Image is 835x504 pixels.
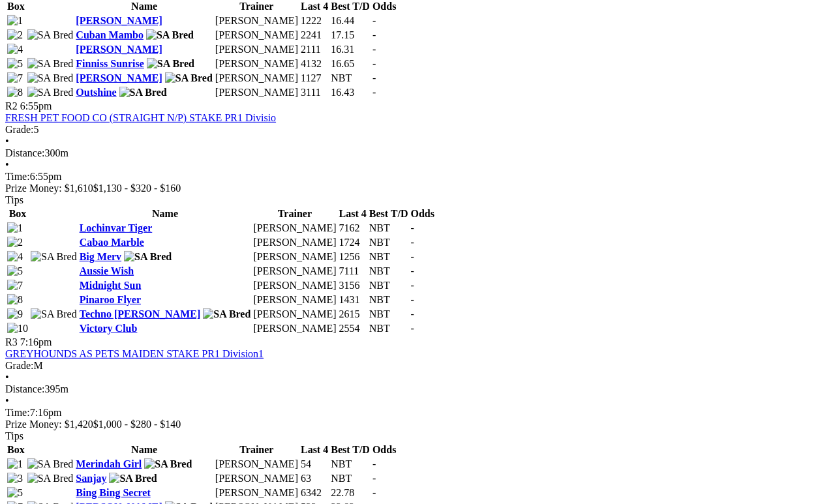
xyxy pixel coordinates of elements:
td: 7111 [339,265,367,278]
a: [PERSON_NAME] [76,15,162,26]
td: NBT [330,458,371,471]
span: Grade: [5,124,34,135]
td: 2111 [300,43,329,56]
span: $1,000 - $280 - $140 [93,419,181,430]
span: Time: [5,407,30,418]
img: SA Bred [203,308,250,320]
span: - [372,473,376,484]
img: 5 [7,58,23,70]
div: 7:16pm [5,407,830,419]
span: - [410,237,414,248]
a: Big Merv [80,251,121,262]
td: [PERSON_NAME] [215,14,299,27]
a: [PERSON_NAME] [76,44,162,55]
span: Time: [5,171,30,182]
span: R2 [5,100,18,111]
td: [PERSON_NAME] [215,57,299,70]
img: 8 [7,294,23,306]
th: Trainer [252,207,337,220]
img: 5 [7,265,23,277]
a: Merindah Girl [76,458,142,469]
td: NBT [369,308,409,321]
td: 2241 [300,29,329,42]
img: SA Bred [119,87,167,98]
img: SA Bred [27,58,74,70]
span: Box [7,444,25,455]
img: 4 [7,44,23,55]
a: Midnight Sun [80,280,142,291]
img: SA Bred [31,251,77,263]
span: - [410,294,414,305]
td: [PERSON_NAME] [215,86,299,99]
div: Prize Money: $1,420 [5,419,830,430]
img: SA Bred [146,29,194,41]
div: Prize Money: $1,610 [5,183,830,194]
td: 1724 [339,236,367,249]
img: 7 [7,72,23,84]
img: SA Bred [144,458,192,470]
span: Distance: [5,147,44,158]
td: [PERSON_NAME] [215,486,299,499]
a: FRESH PET FOOD CO (STRAIGHT N/P) STAKE PR1 Divisio [5,112,276,123]
td: 1256 [339,250,367,263]
td: NBT [369,222,409,235]
span: - [372,87,376,98]
img: 10 [7,323,28,334]
span: - [410,265,414,276]
span: - [410,323,414,334]
span: - [372,44,376,55]
td: 16.43 [330,86,371,99]
td: [PERSON_NAME] [252,236,337,249]
td: [PERSON_NAME] [252,293,337,306]
td: [PERSON_NAME] [252,250,337,263]
td: NBT [369,236,409,249]
img: 1 [7,458,23,470]
a: Cuban Mambo [76,29,144,40]
img: 1 [7,222,23,234]
img: SA Bred [124,251,172,263]
a: Lochinvar Tiger [80,222,153,233]
th: Last 4 [339,207,367,220]
td: [PERSON_NAME] [215,43,299,56]
div: 395m [5,383,830,395]
span: • [5,395,9,406]
a: Aussie Wish [80,265,134,276]
span: - [372,72,376,83]
img: 4 [7,251,23,263]
td: 7162 [339,222,367,235]
td: 1127 [300,72,329,85]
img: SA Bred [27,29,74,41]
img: SA Bred [27,72,74,84]
span: - [372,458,376,469]
span: Tips [5,194,23,205]
img: 8 [7,87,23,98]
img: SA Bred [147,58,194,70]
span: - [372,29,376,40]
td: NBT [369,322,409,335]
a: [PERSON_NAME] [76,72,162,83]
td: NBT [330,72,371,85]
th: Best T/D [369,207,409,220]
th: Name [75,443,213,456]
img: 7 [7,280,23,291]
td: 3156 [339,279,367,292]
span: • [5,136,9,147]
td: 3111 [300,86,329,99]
th: Last 4 [300,443,329,456]
a: Sanjay [76,473,106,484]
a: Techno [PERSON_NAME] [80,308,201,319]
a: Outshine [76,87,116,98]
span: • [5,159,9,170]
img: 1 [7,15,23,27]
img: SA Bred [109,473,157,484]
td: NBT [369,293,409,306]
img: SA Bred [31,308,77,320]
span: - [372,58,376,69]
a: Victory Club [80,323,138,334]
span: - [372,487,376,498]
span: Box [7,1,25,12]
img: 9 [7,308,23,320]
a: Cabao Marble [80,237,144,248]
td: 2554 [339,322,367,335]
img: SA Bred [27,473,74,484]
